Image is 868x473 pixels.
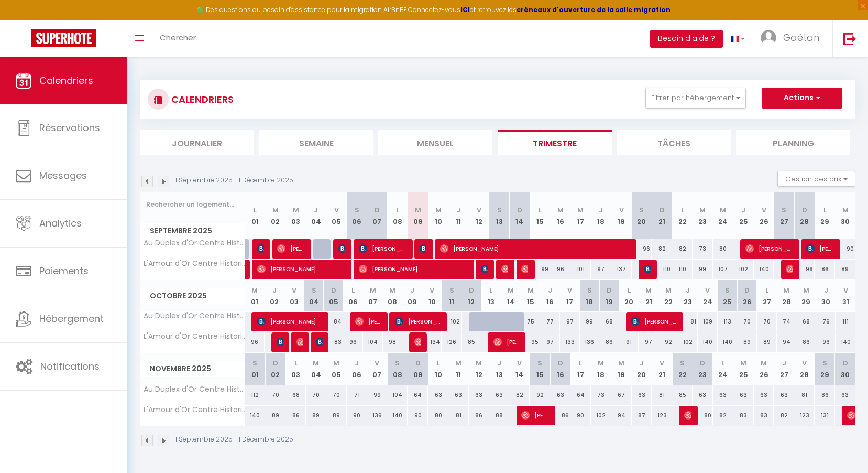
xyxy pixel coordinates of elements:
[660,205,665,215] abbr: D
[39,121,100,134] span: Réservations
[786,259,793,279] span: [PERSON_NAME]
[816,312,836,331] div: 76
[40,360,100,373] span: Notifications
[611,192,632,239] th: 19
[777,171,855,187] button: Gestion des prix
[803,285,809,295] abbr: M
[142,332,247,340] span: L'Amour d'Or Centre Historique
[497,358,501,368] abbr: J
[570,353,591,385] th: 17
[632,192,652,239] th: 20
[591,353,611,385] th: 18
[686,285,690,295] abbr: J
[757,280,777,312] th: 27
[428,192,448,239] th: 10
[521,280,541,312] th: 15
[285,192,306,239] th: 03
[754,192,774,239] th: 26
[644,259,651,279] span: [PERSON_NAME]
[387,192,408,239] th: 08
[836,332,855,352] div: 140
[560,332,580,352] div: 133
[684,405,691,425] span: [PERSON_NAME] Ginies
[570,192,591,239] th: 17
[777,280,797,312] th: 28
[754,353,774,385] th: 26
[737,312,757,331] div: 70
[705,285,710,295] abbr: V
[343,332,363,352] div: 96
[754,260,774,279] div: 140
[39,169,87,182] span: Messages
[598,358,604,368] abbr: M
[567,285,572,295] abbr: V
[796,280,816,312] th: 29
[744,285,750,295] abbr: D
[501,259,508,279] span: [PERSON_NAME]
[658,280,678,312] th: 22
[550,192,570,239] th: 16
[618,358,624,368] abbr: M
[469,353,489,385] th: 12
[272,285,277,295] abbr: J
[824,285,828,295] abbr: J
[517,205,522,215] abbr: D
[652,353,672,385] th: 21
[378,130,492,155] li: Mensuel
[843,285,848,295] abbr: V
[658,332,678,352] div: 92
[774,192,794,239] th: 27
[835,260,855,279] div: 89
[537,358,542,368] abbr: S
[698,280,718,312] th: 24
[570,260,591,279] div: 101
[422,280,442,312] th: 10
[435,205,442,215] abbr: M
[375,205,380,215] abbr: D
[753,20,832,57] a: ... Gaétan
[530,353,550,385] th: 15
[296,332,303,352] span: [PERSON_NAME], [PERSON_NAME]
[265,353,285,385] th: 02
[277,332,283,352] span: Tassadit BESSACI
[245,260,250,279] a: [PERSON_NAME]
[835,192,855,239] th: 30
[607,285,612,295] abbr: D
[265,280,284,312] th: 02
[39,312,104,325] span: Hébergement
[678,312,698,331] div: 81
[693,239,713,259] div: 73
[245,280,265,312] th: 01
[628,285,631,295] abbr: L
[577,205,584,215] abbr: M
[540,312,560,331] div: 77
[835,353,855,385] th: 30
[326,192,347,239] th: 05
[580,312,600,331] div: 99
[517,5,671,14] strong: créneaux d'ouverture de la salle migration
[672,192,693,239] th: 22
[761,30,776,46] img: ...
[802,205,807,215] abbr: D
[477,205,481,215] abbr: V
[815,192,835,239] th: 29
[774,353,794,385] th: 27
[560,312,580,331] div: 97
[713,260,733,279] div: 107
[557,205,564,215] abbr: M
[428,353,448,385] th: 10
[383,332,403,352] div: 98
[422,332,442,352] div: 134
[460,5,470,14] strong: ICI
[672,260,693,279] div: 110
[462,280,481,312] th: 12
[363,332,383,352] div: 104
[469,285,474,295] abbr: D
[324,280,344,312] th: 05
[331,285,336,295] abbr: D
[481,280,501,312] th: 13
[363,280,383,312] th: 07
[402,280,422,312] th: 09
[806,239,833,259] span: [PERSON_NAME]
[257,259,346,279] span: [PERSON_NAME]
